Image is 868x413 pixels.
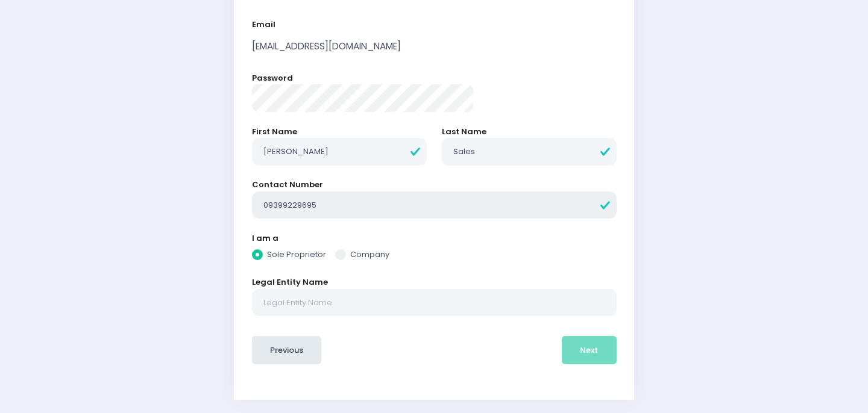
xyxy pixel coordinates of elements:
input: First Name [252,138,427,166]
input: Last Name [442,138,617,166]
label: Last Name [442,126,486,138]
label: Company [335,249,389,261]
button: Previous [252,336,322,365]
input: Legal Entity Name [252,289,617,317]
label: Email [252,19,275,31]
span: Previous [270,344,303,356]
label: Legal Entity Name [252,276,328,288]
label: Password [252,72,293,84]
span: Next [580,344,598,356]
input: Contact Number [252,191,617,219]
label: Contact Number [252,179,323,191]
label: Sole Proprietor [252,249,326,261]
label: I am a [252,232,278,244]
button: Next [562,336,617,365]
label: First Name [252,126,297,138]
